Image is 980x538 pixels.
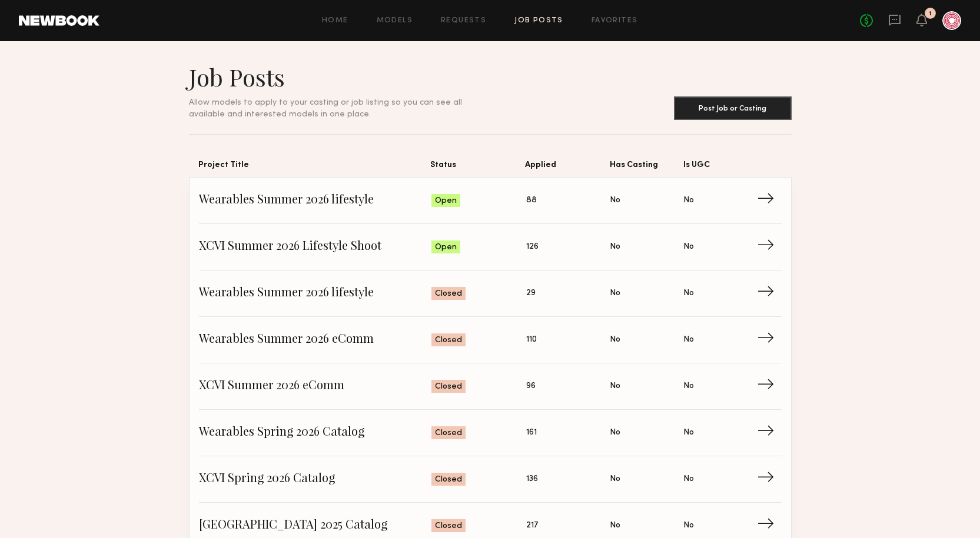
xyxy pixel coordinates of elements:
[683,158,758,177] span: Is UGC
[683,240,694,253] span: No
[435,335,462,346] span: Closed
[757,517,781,534] span: →
[683,519,694,532] span: No
[199,224,782,270] a: XCVI Summer 2026 Lifestyle ShootOpen126NoNo→
[683,287,694,300] span: No
[526,333,537,346] span: 110
[610,426,620,439] span: No
[610,473,620,486] span: No
[757,424,781,442] span: →
[683,333,694,346] span: No
[610,380,620,393] span: No
[199,410,782,456] a: Wearables Spring 2026 CatalogClosed161NoNo→
[199,285,432,302] span: Wearables Summer 2026 lifestyle
[199,178,782,224] a: Wearables Summer 2026 lifestyleOpen88NoNo→
[199,363,782,410] a: XCVI Summer 2026 eCommClosed96NoNo→
[435,474,462,486] span: Closed
[199,317,782,363] a: Wearables Summer 2026 eCommClosed110NoNo→
[683,426,694,439] span: No
[592,17,638,25] a: Favorites
[435,381,462,393] span: Closed
[757,192,781,209] span: →
[430,158,525,177] span: Status
[526,519,538,532] span: 217
[526,426,537,439] span: 161
[610,333,620,346] span: No
[526,473,538,486] span: 136
[610,519,620,532] span: No
[929,11,932,17] div: 1
[198,158,431,177] span: Project Title
[514,17,563,25] a: Job Posts
[199,517,432,534] span: [GEOGRAPHIC_DATA] 2025 Catalog
[525,158,609,177] span: Applied
[610,158,684,177] span: Has Casting
[683,473,694,486] span: No
[199,456,782,503] a: XCVI Spring 2026 CatalogClosed136NoNo→
[441,17,486,25] a: Requests
[199,377,432,395] span: XCVI Summer 2026 eComm
[610,194,620,207] span: No
[757,470,781,488] span: →
[757,377,781,395] span: →
[199,270,782,317] a: Wearables Summer 2026 lifestyleClosed29NoNo→
[189,99,462,118] span: Allow models to apply to your casting or job listing so you can see all available and interested ...
[189,62,490,92] h1: Job Posts
[610,240,620,253] span: No
[757,285,781,302] span: →
[435,288,462,300] span: Closed
[526,194,537,207] span: 88
[322,17,348,25] a: Home
[377,17,413,25] a: Models
[199,238,432,256] span: XCVI Summer 2026 Lifestyle Shoot
[526,380,536,393] span: 96
[674,96,792,120] button: Post Job or Casting
[199,331,432,349] span: Wearables Summer 2026 eComm
[610,287,620,300] span: No
[199,192,432,209] span: Wearables Summer 2026 lifestyle
[526,240,539,253] span: 126
[199,424,432,442] span: Wearables Spring 2026 Catalog
[683,194,694,207] span: No
[435,427,462,439] span: Closed
[757,331,781,349] span: →
[435,195,457,207] span: Open
[757,238,781,256] span: →
[435,520,462,532] span: Closed
[435,242,457,253] span: Open
[683,380,694,393] span: No
[526,287,536,300] span: 29
[199,470,432,488] span: XCVI Spring 2026 Catalog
